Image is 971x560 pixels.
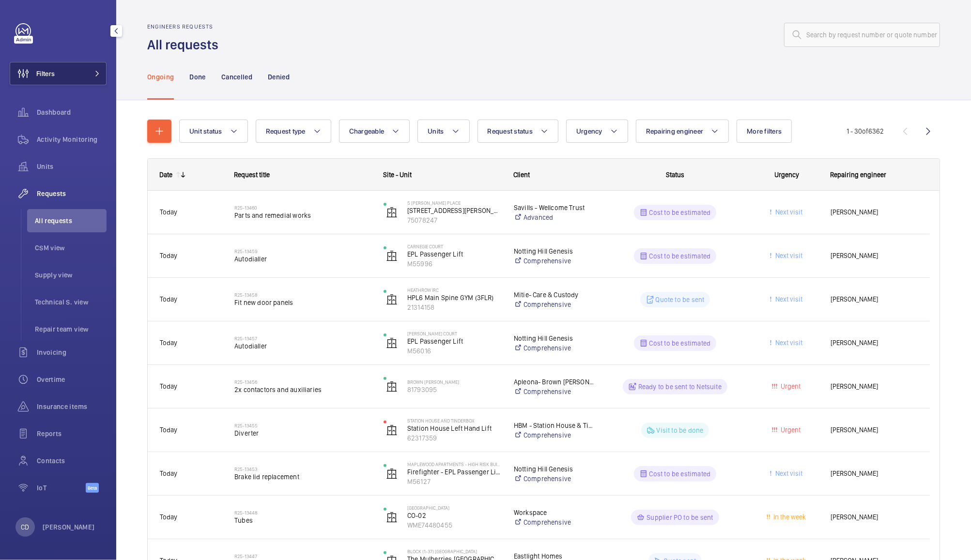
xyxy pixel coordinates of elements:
[830,171,886,179] span: Repairing engineer
[636,120,729,143] button: Repairing engineer
[407,303,501,312] p: 21314158
[10,62,107,85] button: Filters
[189,72,205,82] p: Done
[35,243,107,253] span: CSM view
[234,515,371,525] span: Tubes
[234,466,371,472] h2: R25-13453
[514,300,594,309] a: Comprehensive
[407,424,501,433] p: Station House Left Hand Lift
[831,337,918,348] span: [PERSON_NAME]
[160,426,177,434] span: Today
[779,382,801,390] span: Urgent
[862,127,868,135] span: of
[35,297,107,307] span: Technical S. view
[160,252,177,259] span: Today
[386,337,398,349] img: elevator.svg
[649,208,711,217] p: Cost to be estimated
[646,127,704,135] span: Repairing engineer
[386,424,398,436] img: elevator.svg
[234,292,371,298] h2: R25-13458
[657,425,704,435] p: Visit to be done
[514,464,594,474] p: Notting Hill Genesis
[234,379,371,385] h2: R25-13456
[649,469,711,479] p: Cost to be estimated
[35,324,107,334] span: Repair team view
[234,254,371,264] span: Autodialler
[407,385,501,394] p: 81793095
[234,171,270,179] span: Request title
[514,343,594,353] a: Comprehensive
[234,341,371,351] span: Autodialler
[234,423,371,428] h2: R25-13455
[831,250,918,261] span: [PERSON_NAME]
[407,467,501,477] p: Firefighter - EPL Passenger Lift No 3
[221,72,252,82] p: Cancelled
[773,295,802,303] span: Next visit
[417,120,469,143] button: Units
[407,249,501,259] p: EPL Passenger Lift
[160,513,177,521] span: Today
[831,294,918,305] span: [PERSON_NAME]
[159,171,172,179] div: Date
[773,339,802,347] span: Next visit
[35,216,107,226] span: All requests
[407,461,501,467] p: Maplewood Apartments - High Risk Building
[407,346,501,356] p: M56016
[386,207,398,218] img: elevator.svg
[160,295,177,303] span: Today
[349,127,385,135] span: Chargeable
[831,381,918,392] span: [PERSON_NAME]
[747,127,782,135] span: More filters
[37,162,107,171] span: Units
[513,171,530,179] span: Client
[37,348,107,357] span: Invoicing
[407,243,501,249] p: Carnegie Court
[514,256,594,266] a: Comprehensive
[514,517,594,527] a: Comprehensive
[831,424,918,436] span: [PERSON_NAME]
[478,120,559,143] button: Request status
[647,513,713,522] p: Supplier PO to be sent
[160,208,177,216] span: Today
[514,246,594,256] p: Notting Hill Genesis
[407,418,501,424] p: Station House and Tinderbox
[234,248,371,254] h2: R25-13459
[514,333,594,343] p: Notting Hill Genesis
[36,69,55,78] span: Filters
[784,23,940,47] input: Search by request number or quote number
[576,127,602,135] span: Urgency
[428,127,444,135] span: Units
[339,120,410,143] button: Chargeable
[386,294,398,305] img: elevator.svg
[514,474,594,484] a: Comprehensive
[773,252,802,259] span: Next visit
[21,522,29,532] p: CD
[514,203,594,212] p: Savills - Wellcome Trust
[268,72,290,82] p: Denied
[407,505,501,511] p: [GEOGRAPHIC_DATA]
[160,339,177,347] span: Today
[514,212,594,222] a: Advanced
[514,377,594,387] p: Apleona- Brown [PERSON_NAME]
[386,381,398,393] img: elevator.svg
[234,553,371,559] h2: R25-13447
[234,205,371,211] h2: R25-13460
[37,135,107,144] span: Activity Monitoring
[386,250,398,262] img: elevator.svg
[147,72,174,82] p: Ongoing
[773,469,802,477] span: Next visit
[37,375,107,384] span: Overtime
[179,120,248,143] button: Unit status
[407,433,501,443] p: 62317359
[37,107,107,117] span: Dashboard
[266,127,306,135] span: Request type
[37,402,107,411] span: Insurance items
[86,483,99,493] span: Beta
[383,171,412,179] span: Site - Unit
[407,259,501,269] p: M55996
[147,36,224,54] h1: All requests
[234,472,371,482] span: Brake lid replacement
[234,385,371,394] span: 2x contactors and auxiliaries
[407,548,501,554] p: Block (1-37) [GEOGRAPHIC_DATA]
[831,468,918,479] span: [PERSON_NAME]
